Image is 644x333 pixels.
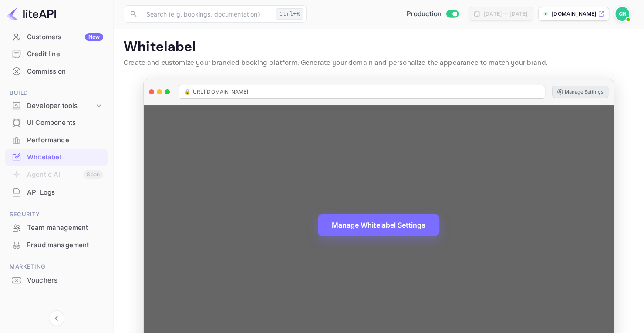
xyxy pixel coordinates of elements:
[27,135,103,145] div: Performance
[5,219,108,236] div: Team management
[141,5,273,23] input: Search (e.g. bookings, documentation)
[276,8,303,20] div: Ctrl+K
[318,214,439,236] button: Manage Whitelabel Settings
[27,223,103,233] div: Team management
[7,7,56,21] img: LiteAPI logo
[27,101,94,111] div: Developer tools
[27,118,103,128] div: UI Components
[5,114,108,131] a: UI Components
[5,184,108,201] div: API Logs
[124,39,634,56] p: Whitelabel
[615,7,629,21] img: Cas Hulsbosch
[5,132,108,148] a: Performance
[124,58,634,68] p: Create and customize your branded booking platform. Generate your domain and personalize the appe...
[27,240,103,250] div: Fraud management
[85,33,103,41] div: New
[184,88,248,96] span: 🔒 [URL][DOMAIN_NAME]
[27,67,103,77] div: Commission
[5,210,108,219] span: Security
[27,188,103,198] div: API Logs
[5,219,108,235] a: Team management
[5,237,108,254] div: Fraud management
[5,46,108,63] div: Credit line
[5,272,108,289] div: Vouchers
[5,237,108,253] a: Fraud management
[5,149,108,165] a: Whitelabel
[484,10,527,18] div: [DATE] — [DATE]
[5,184,108,200] a: API Logs
[5,29,108,46] div: CustomersNew
[552,10,596,18] p: [DOMAIN_NAME]
[552,86,608,98] button: Manage Settings
[5,114,108,131] div: UI Components
[5,63,108,79] a: Commission
[406,9,442,19] span: Production
[5,98,108,114] div: Developer tools
[5,46,108,62] a: Credit line
[27,276,103,286] div: Vouchers
[5,132,108,149] div: Performance
[5,262,108,272] span: Marketing
[27,152,103,162] div: Whitelabel
[403,9,462,19] div: Switch to Sandbox mode
[5,272,108,288] a: Vouchers
[5,88,108,98] span: Build
[5,149,108,166] div: Whitelabel
[5,63,108,80] div: Commission
[27,49,103,59] div: Credit line
[27,32,103,42] div: Customers
[49,310,64,326] button: Collapse navigation
[5,29,108,45] a: CustomersNew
